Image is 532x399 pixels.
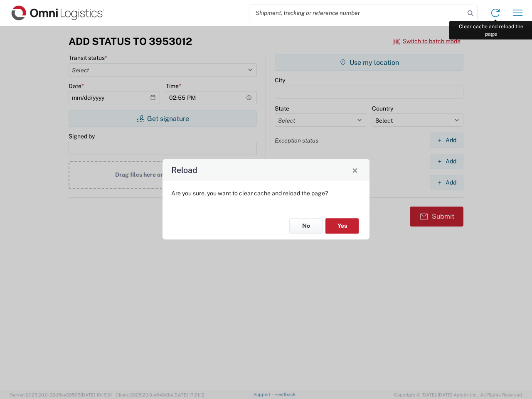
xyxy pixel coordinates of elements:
button: Close [349,164,361,176]
button: No [289,218,323,234]
p: Are you sure, you want to clear cache and reload the page? [171,190,361,197]
button: Yes [325,218,359,234]
h4: Reload [171,164,197,176]
input: Shipment, tracking or reference number [249,5,465,21]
